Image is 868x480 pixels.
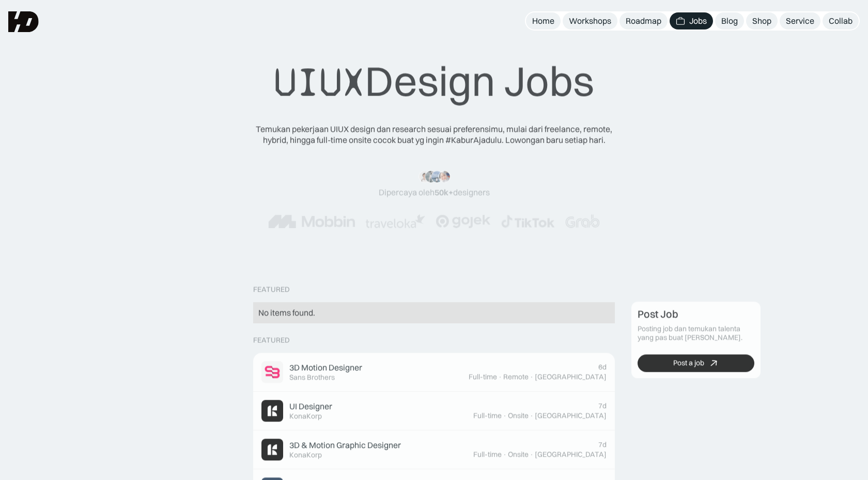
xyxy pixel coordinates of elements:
[721,16,738,26] div: Blog
[289,401,332,412] div: UI Designer
[508,411,529,420] div: Onsite
[535,450,607,459] div: [GEOGRAPHIC_DATA]
[261,439,283,460] img: Job Image
[823,12,859,29] a: Collab
[752,16,771,26] div: Shop
[503,411,507,420] div: ·
[563,12,617,29] a: Workshops
[253,430,615,469] a: Job Image3D & Motion Graphic DesignerKonaKorp7dFull-time·Onsite·[GEOGRAPHIC_DATA]
[253,392,615,430] a: Job ImageUI DesignerKonaKorp7dFull-time·Onsite·[GEOGRAPHIC_DATA]
[598,440,607,449] div: 7d
[638,308,678,321] div: Post Job
[673,359,704,368] div: Post a job
[253,353,615,392] a: Job Image3D Motion DesignerSans Brothers6dFull-time·Remote·[GEOGRAPHIC_DATA]
[289,440,401,451] div: 3D & Motion Graphic Designer
[638,354,754,372] a: Post a job
[258,307,610,318] div: No items found.
[473,450,502,459] div: Full-time
[503,450,507,459] div: ·
[261,400,283,422] img: Job Image
[598,401,607,410] div: 7d
[530,372,534,381] div: ·
[569,16,611,26] div: Workshops
[598,363,607,371] div: 6d
[829,16,853,26] div: Collab
[289,362,362,373] div: 3D Motion Designer
[261,361,283,383] img: Job Image
[619,12,668,29] a: Roadmap
[530,411,534,420] div: ·
[503,372,529,381] div: Remote
[435,187,453,197] span: 50k+
[289,451,322,459] div: KonaKorp
[715,12,744,29] a: Blog
[473,411,502,420] div: Full-time
[498,372,502,381] div: ·
[689,16,707,26] div: Jobs
[248,124,620,145] div: Temukan pekerjaan UIUX design dan research sesuai preferensimu, mulai dari freelance, remote, hyb...
[379,187,490,198] div: Dipercaya oleh designers
[526,12,561,29] a: Home
[626,16,661,26] div: Roadmap
[532,16,554,26] div: Home
[780,12,820,29] a: Service
[530,450,534,459] div: ·
[535,411,607,420] div: [GEOGRAPHIC_DATA]
[786,16,814,26] div: Service
[535,372,607,381] div: [GEOGRAPHIC_DATA]
[274,56,594,107] div: Design Jobs
[508,450,529,459] div: Onsite
[274,57,365,107] span: UIUX
[746,12,778,29] a: Shop
[670,12,713,29] a: Jobs
[289,373,335,382] div: Sans Brothers
[638,325,754,342] div: Posting job dan temukan talenta yang pas buat [PERSON_NAME].
[469,372,497,381] div: Full-time
[289,412,322,421] div: KonaKorp
[253,336,290,344] div: Featured
[253,286,290,294] div: Featured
